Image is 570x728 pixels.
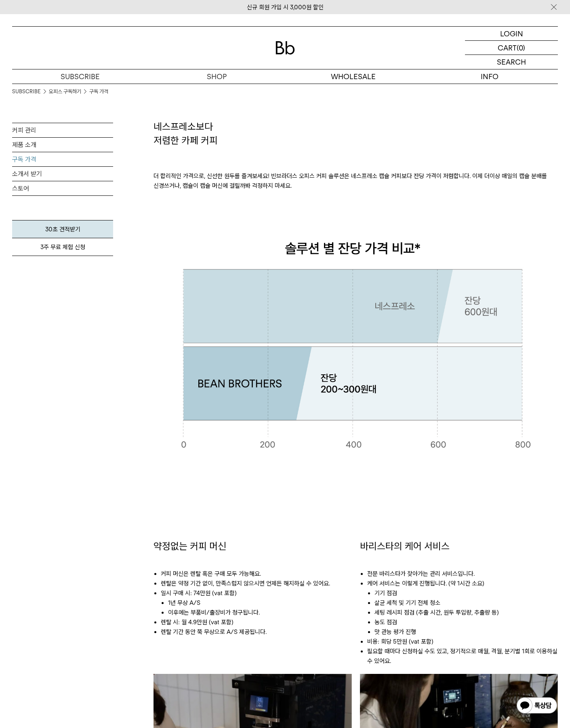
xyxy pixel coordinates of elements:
[161,627,352,637] li: 렌탈 기간 동안 쭉 무상으로 A/S 제공됩니다.
[367,637,558,646] li: 비용: 회당 5만원 (vat 포함)
[516,697,558,716] img: 카카오톡 채널 1:1 채팅 버튼
[276,41,295,55] img: 로고
[12,181,113,195] a: 스토어
[161,588,352,617] li: 일시 구매 시: 74만원 (vat 포함)
[12,167,113,181] a: 소개서 받기
[89,88,108,96] a: 구독 가격
[517,41,525,55] p: (0)
[497,55,526,69] p: SEARCH
[154,120,558,147] h2: 네스프레소보다 저렴한 카페 커피
[12,238,113,256] a: 3주 무료 체험 신청
[367,646,558,666] li: 필요할 때마다 신청하실 수도 있고, 정기적으로 매월, 격월, 분기별 1회로 이용하실 수 있어요.
[12,152,113,166] a: 구독 가격
[360,539,558,553] h3: 바리스타의 케어 서비스
[154,539,352,553] h3: 약정없는 커피 머신
[161,569,352,579] li: 커피 머신은 렌탈 혹은 구매 모두 가능해요.
[12,88,41,96] a: SUBSCRIBE
[12,123,113,137] a: 커피 관리
[49,88,81,96] a: 오피스 구독하기
[161,579,352,588] li: 렌탈은 약정 기간 없이, 만족스럽지 않으시면 언제든 해지하실 수 있어요.
[465,27,558,41] a: LOGIN
[374,598,558,608] li: 살균 세척 및 기기 전체 청소
[374,608,558,617] li: 세팅 레시피 점검 (추출 시간, 원두 투입량, 추출량 등)
[421,69,558,84] p: INFO
[154,147,558,215] p: 더 합리적인 가격으로, 신선한 원두를 즐겨보세요! 빈브라더스 오피스 커피 솔루션은 네스프레소 캡슐 커피보다 잔당 가격이 저렴합니다. 이제 더이상 매일의 캡슐 분배를 신경쓰거나...
[12,220,113,238] a: 30초 견적받기
[374,617,558,627] li: 농도 점검
[154,215,558,475] img: 구독 가격 상세 설명
[12,69,149,84] a: SUBSCRIBE
[168,608,352,617] li: 이후에는 부품비/출장비가 청구됩니다.
[374,588,558,598] li: 기기 점검
[374,627,558,637] li: 맛 관능 평가 진행
[168,598,352,608] li: 1년 무상 A/S
[465,41,558,55] a: CART (0)
[367,579,558,637] li: 케어 서비스는 이렇게 진행됩니다. (약 1시간 소요)
[149,69,285,84] a: SHOP
[247,4,324,11] a: 신규 회원 가입 시 3,000원 할인
[12,138,113,152] a: 제품 소개
[161,617,352,627] li: 렌탈 시: 월 4.9만원 (vat 포함)
[285,69,422,84] p: WHOLESALE
[498,41,517,55] p: CART
[500,27,523,40] p: LOGIN
[367,569,558,579] li: 전문 바리스타가 찾아가는 관리 서비스입니다.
